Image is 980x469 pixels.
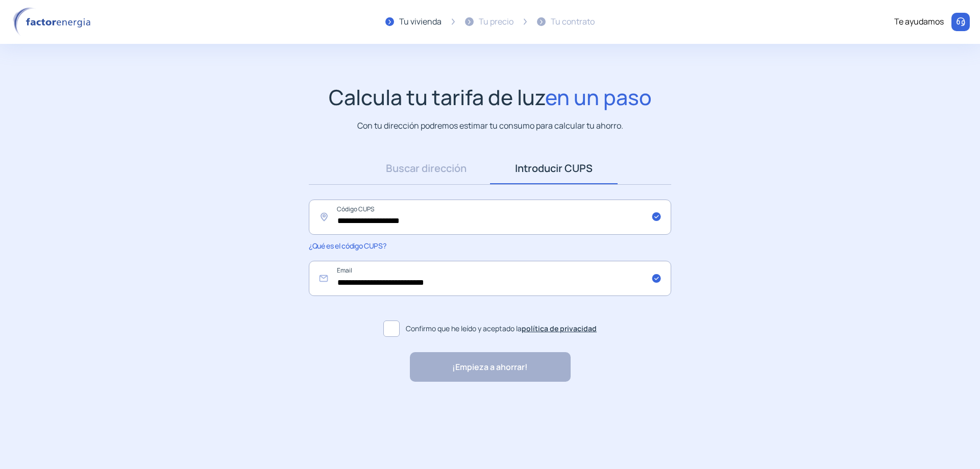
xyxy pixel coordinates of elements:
span: ¿Qué es el código CUPS? [309,241,386,251]
span: Confirmo que he leído y aceptado la [406,323,597,334]
a: Introducir CUPS [490,153,618,184]
p: Con tu dirección podremos estimar tu consumo para calcular tu ahorro. [357,119,623,132]
div: Tu vivienda [399,15,442,29]
div: Tu precio [479,15,513,29]
h1: Calcula tu tarifa de luz [329,85,652,110]
div: Tu contrato [551,15,595,29]
a: Buscar dirección [362,153,490,184]
img: logo factor [10,7,97,37]
div: Te ayudamos [894,15,944,29]
a: política de privacidad [522,324,597,333]
span: en un paso [545,83,652,111]
img: llamar [955,17,966,27]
